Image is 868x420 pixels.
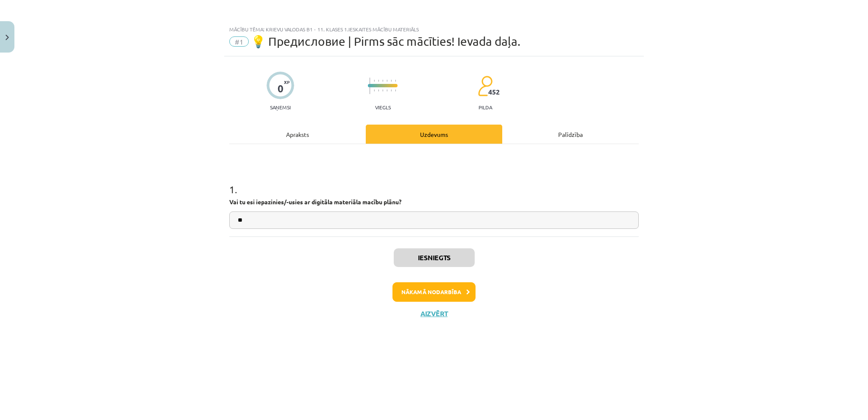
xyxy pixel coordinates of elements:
div: Uzdevums [366,125,502,144]
p: Saņemsi [267,104,294,110]
span: XP [284,80,289,84]
img: icon-long-line-d9ea69661e0d244f92f715978eff75569469978d946b2353a9bb055b3ed8787d.svg [370,78,370,94]
img: icon-close-lesson-0947bae3869378f0d4975bcd49f059093ad1ed9edebbc8119c70593378902aed.svg [6,35,9,40]
p: Viegls [375,104,391,110]
img: icon-short-line-57e1e144782c952c97e751825c79c345078a6d821885a25fce030b3d8c18986b.svg [387,89,387,92]
div: 0 [278,83,284,95]
img: icon-short-line-57e1e144782c952c97e751825c79c345078a6d821885a25fce030b3d8c18986b.svg [391,80,392,82]
span: 💡 Предисловие | Pirms sāc mācīties! Ievada daļa. [251,34,520,48]
h1: 1 . [229,169,639,195]
div: Apraksts [229,125,366,144]
img: icon-short-line-57e1e144782c952c97e751825c79c345078a6d821885a25fce030b3d8c18986b.svg [378,80,379,82]
img: students-c634bb4e5e11cddfef0936a35e636f08e4e9abd3cc4e673bd6f9a4125e45ecb1.svg [478,75,492,97]
strong: Vai tu esi iepazinies/-usies ar digitāla materiāla macību plānu? [229,198,401,206]
button: Aizvērt [418,309,450,318]
img: icon-short-line-57e1e144782c952c97e751825c79c345078a6d821885a25fce030b3d8c18986b.svg [374,89,375,92]
span: 452 [488,88,500,96]
button: Nākamā nodarbība [392,282,476,302]
img: icon-short-line-57e1e144782c952c97e751825c79c345078a6d821885a25fce030b3d8c18986b.svg [374,80,375,82]
span: #1 [229,36,249,47]
img: icon-short-line-57e1e144782c952c97e751825c79c345078a6d821885a25fce030b3d8c18986b.svg [395,89,396,92]
button: Iesniegts [394,248,475,267]
div: Mācību tēma: Krievu valodas b1 - 11. klases 1.ieskaites mācību materiāls [229,26,639,32]
img: icon-short-line-57e1e144782c952c97e751825c79c345078a6d821885a25fce030b3d8c18986b.svg [378,89,379,92]
p: pilda [479,104,492,110]
img: icon-short-line-57e1e144782c952c97e751825c79c345078a6d821885a25fce030b3d8c18986b.svg [391,89,392,92]
img: icon-short-line-57e1e144782c952c97e751825c79c345078a6d821885a25fce030b3d8c18986b.svg [395,80,396,82]
div: Palīdzība [502,125,639,144]
img: icon-short-line-57e1e144782c952c97e751825c79c345078a6d821885a25fce030b3d8c18986b.svg [387,80,387,82]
